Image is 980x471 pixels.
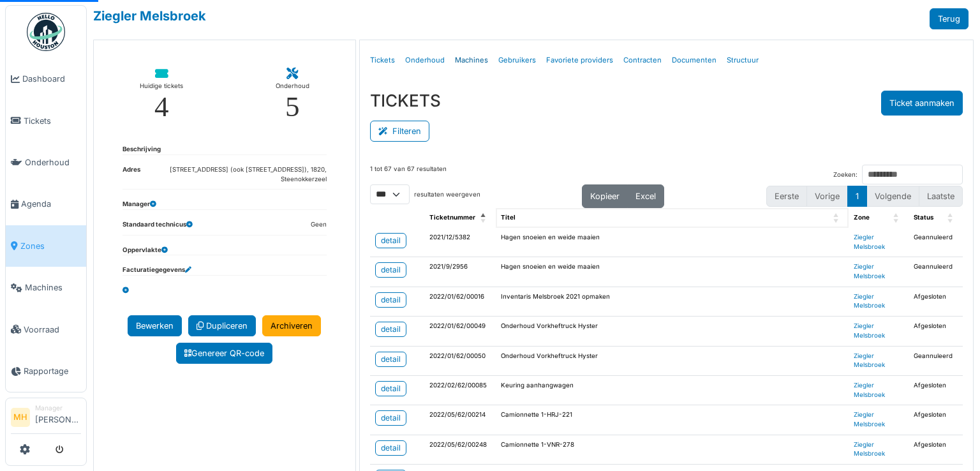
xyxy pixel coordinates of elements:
[375,381,406,396] a: detail
[496,317,849,346] td: Onderhoud Vorkheftruck Hyster
[947,208,955,228] span: Status: Activate to sort
[909,405,963,435] td: Afgesloten
[276,80,309,93] div: Onderhoud
[909,375,963,405] td: Afgesloten
[424,228,496,257] td: 2021/12/5382
[400,45,450,75] a: Onderhoud
[909,257,963,287] td: Geannuleerd
[496,435,849,464] td: Camionnette 1-VNR-278
[375,322,406,337] a: detail
[375,233,406,248] a: detail
[381,264,401,276] div: detail
[496,287,849,316] td: Inventaris Melsbroek 2021 opmaken
[493,45,541,75] a: Gebruikers
[496,375,849,405] td: Keuring aanhangwagen
[375,410,406,426] a: detail
[11,408,30,427] li: MH
[11,403,81,434] a: MH Manager[PERSON_NAME]
[188,315,256,336] a: Dupliceren
[424,405,496,435] td: 2022/05/62/00214
[496,257,849,287] td: Hagen snoeien en weide maaien
[833,170,857,180] label: Zoeken:
[375,262,406,278] a: detail
[365,45,400,75] a: Tickets
[122,200,156,209] dt: Manager
[722,45,764,75] a: Structuur
[35,403,81,413] div: Manager
[854,441,885,458] a: Ziegler Melsbroek
[854,382,885,398] a: Ziegler Melsbroek
[424,346,496,375] td: 2022/01/62/00050
[176,343,272,364] a: Genereer QR-code
[6,225,86,267] a: Zones
[909,435,963,464] td: Afgesloten
[480,208,488,228] span: Ticketnummer: Activate to invert sorting
[635,191,656,201] span: Excel
[854,293,885,310] a: Ziegler Melsbroek
[6,308,86,350] a: Voorraad
[25,281,81,294] span: Machines
[450,45,493,75] a: Machines
[154,93,169,121] div: 4
[122,220,193,235] dt: Standaard technicus
[893,208,901,228] span: Zone: Activate to sort
[667,45,722,75] a: Documenten
[496,228,849,257] td: Hagen snoeien en weide maaien
[130,58,193,131] a: Huidige tickets 4
[381,412,401,424] div: detail
[381,442,401,454] div: detail
[6,58,86,100] a: Dashboard
[22,73,81,85] span: Dashboard
[854,263,885,280] a: Ziegler Melsbroek
[909,317,963,346] td: Afgesloten
[122,265,191,275] dt: Facturatiegegevens
[6,267,86,308] a: Machines
[881,91,963,116] button: Ticket aanmaken
[618,45,667,75] a: Contracten
[854,352,885,369] a: Ziegler Melsbroek
[501,214,516,221] span: Titel
[424,257,496,287] td: 2021/9/2956
[375,292,406,308] a: detail
[6,350,86,392] a: Rapportage
[930,8,969,29] a: Terug
[381,383,401,394] div: detail
[496,405,849,435] td: Camionnette 1-HRJ-221
[375,440,406,456] a: detail
[6,142,86,183] a: Onderhoud
[414,190,480,200] label: resultaten weergeven
[909,346,963,375] td: Geannuleerd
[21,198,81,210] span: Agenda
[122,145,161,154] dt: Beschrijving
[6,100,86,141] a: Tickets
[311,220,327,230] dd: Geen
[381,354,401,365] div: detail
[541,45,618,75] a: Favoriete providers
[381,235,401,246] div: detail
[370,165,447,184] div: 1 tot 67 van 67 resultaten
[128,315,182,336] a: Bewerken
[424,287,496,316] td: 2022/01/62/00016
[833,208,841,228] span: Titel: Activate to sort
[285,93,300,121] div: 5
[424,435,496,464] td: 2022/05/62/00248
[909,287,963,316] td: Afgesloten
[914,214,933,221] span: Status
[590,191,620,201] span: Kopieer
[375,352,406,367] a: detail
[122,165,140,189] dt: Adres
[381,294,401,306] div: detail
[262,315,321,336] a: Archiveren
[122,246,168,255] dt: Oppervlakte
[854,411,885,428] a: Ziegler Melsbroek
[496,346,849,375] td: Onderhoud Vorkheftruck Hyster
[93,8,206,24] a: Ziegler Melsbroek
[27,13,65,51] img: Badge_color-CXgf-gQk.svg
[847,186,867,207] button: 1
[24,115,81,127] span: Tickets
[381,324,401,335] div: detail
[370,91,441,110] h3: TICKETS
[140,165,327,184] dd: [STREET_ADDRESS] (ook [STREET_ADDRESS]), 1820, Steenokkerzeel
[854,214,870,221] span: Zone
[582,184,628,208] button: Kopieer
